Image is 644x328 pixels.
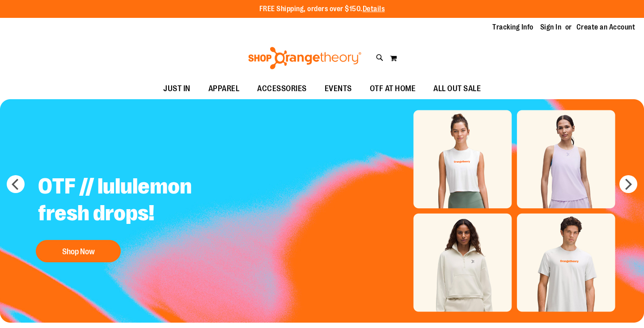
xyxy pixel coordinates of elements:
[492,22,534,32] a: Tracking Info
[576,22,636,32] a: Create an Account
[36,240,121,262] button: Shop Now
[31,166,254,267] a: OTF // lululemon fresh drops! Shop Now
[259,4,385,14] p: FREE Shipping, orders over $150.
[257,79,307,99] span: ACCESSORIES
[540,22,562,32] a: Sign In
[370,79,416,99] span: OTF AT HOME
[31,166,254,235] h2: OTF // lululemon fresh drops!
[619,175,637,193] button: next
[7,175,25,193] button: prev
[247,47,363,69] img: Shop Orangetheory
[363,5,385,13] a: Details
[325,79,352,99] span: EVENTS
[208,79,240,99] span: APPAREL
[433,79,481,99] span: ALL OUT SALE
[163,79,191,99] span: JUST IN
